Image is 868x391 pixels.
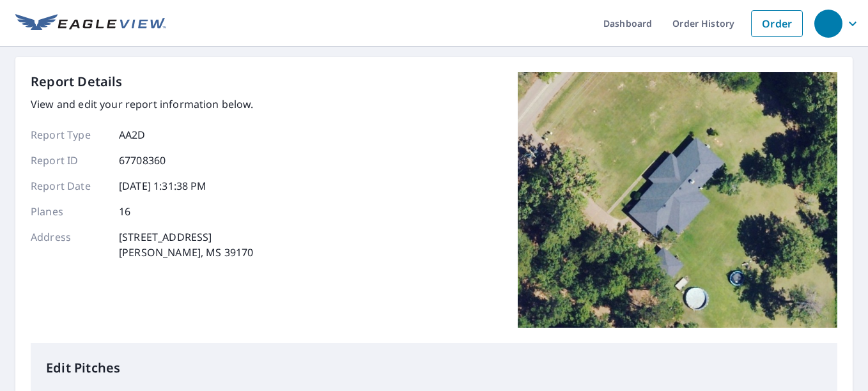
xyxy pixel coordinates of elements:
p: Planes [31,204,107,219]
img: EV Logo [15,14,166,33]
p: Report ID [31,153,107,168]
p: Edit Pitches [46,358,822,378]
img: Top image [518,72,837,328]
p: [DATE] 1:31:38 PM [119,178,207,194]
p: AA2D [119,127,146,142]
p: 67708360 [119,153,166,168]
a: Order [751,10,803,37]
p: Report Details [31,72,123,91]
p: View and edit your report information below. [31,96,254,112]
p: Report Date [31,178,107,194]
p: Report Type [31,127,107,142]
p: Address [31,229,107,260]
p: [STREET_ADDRESS] [PERSON_NAME], MS 39170 [119,229,253,260]
p: 16 [119,204,130,219]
